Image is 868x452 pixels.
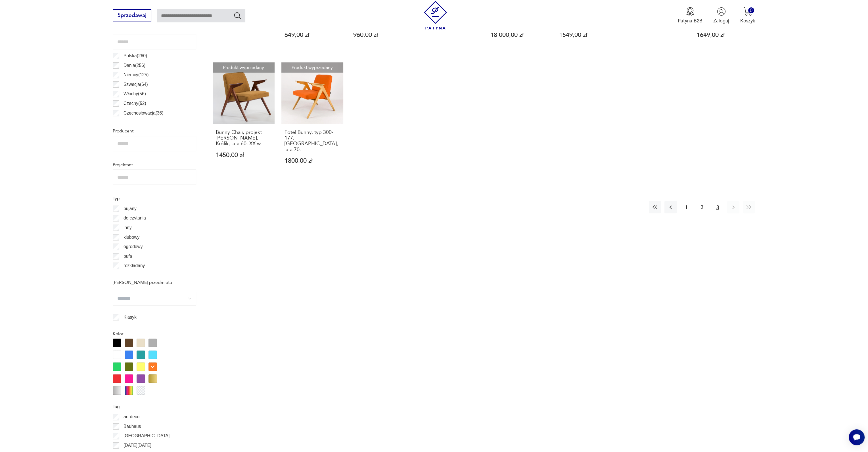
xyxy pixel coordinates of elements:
button: Szukaj [233,11,242,20]
p: 18 000,00 zł [490,32,546,38]
p: 960,00 zł [353,32,409,38]
p: art deco [124,413,139,421]
p: Patyna B2B [678,18,702,24]
p: [PERSON_NAME] przedmiotu [113,279,196,286]
p: Klasyk [124,314,137,321]
p: pufa [124,253,132,260]
p: [GEOGRAPHIC_DATA] [124,432,170,440]
p: klubowy [124,234,139,241]
p: Czechosłowacja ( 36 ) [124,109,163,117]
a: Sprzedawaj [113,14,151,18]
button: 2 [696,201,708,213]
p: [DATE][DATE] [124,442,151,449]
h3: Fotel Bunny, typ 300-177, [GEOGRAPHIC_DATA], lata 70. [285,130,340,153]
p: Typ [113,195,196,202]
button: 3 [712,201,724,213]
p: Polska ( 260 ) [124,52,147,60]
button: Patyna B2B [678,7,702,24]
p: Kolor [113,330,196,337]
p: Projektant [113,161,196,168]
p: 1800,00 zł [285,158,340,164]
p: 1649,00 zł [697,32,752,38]
p: Włochy ( 56 ) [124,90,146,98]
p: Niemcy ( 125 ) [124,71,148,79]
img: Patyna - sklep z meblami i dekoracjami vintage [421,1,450,29]
p: Zaloguj [713,18,729,24]
button: 0Koszyk [740,7,755,24]
p: 1450,00 zł [216,152,271,158]
img: Ikona koszyka [743,7,752,16]
iframe: Smartsupp widget button [849,429,865,445]
button: Zaloguj [713,7,729,24]
div: 0 [748,7,754,13]
p: Koszyk [740,18,755,24]
a: Produkt wyprzedanyBunny Chair, projekt Józef Chierowski, Królik, lata 60. XX w.Bunny Chair, proje... [213,62,275,178]
p: Bauhaus [124,423,141,430]
img: Ikonka użytkownika [717,7,726,16]
p: Norwegia ( 24 ) [124,119,150,126]
p: bujany [124,205,137,212]
button: Sprzedawaj [113,9,151,22]
p: rozkładany [124,262,145,269]
p: Szwecja ( 64 ) [124,81,148,88]
p: ogrodowy [124,243,143,250]
p: Dania ( 256 ) [124,62,145,69]
p: Producent [113,127,196,135]
p: inny [124,224,132,231]
img: Ikona medalu [686,7,695,16]
a: Produkt wyprzedanyFotel Bunny, typ 300-177, Polska, lata 70.Fotel Bunny, typ 300-177, [GEOGRAPHIC... [281,62,343,178]
h3: Bunny Chair, projekt [PERSON_NAME], Królik, lata 60. XX w. [216,130,271,147]
p: do czytania [124,214,146,222]
a: Ikona medaluPatyna B2B [678,7,702,24]
p: 1549,00 zł [559,32,615,38]
button: 1 [680,201,693,213]
p: Czechy ( 52 ) [124,100,146,107]
p: Tag [113,403,196,410]
p: 649,00 zł [285,32,340,38]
